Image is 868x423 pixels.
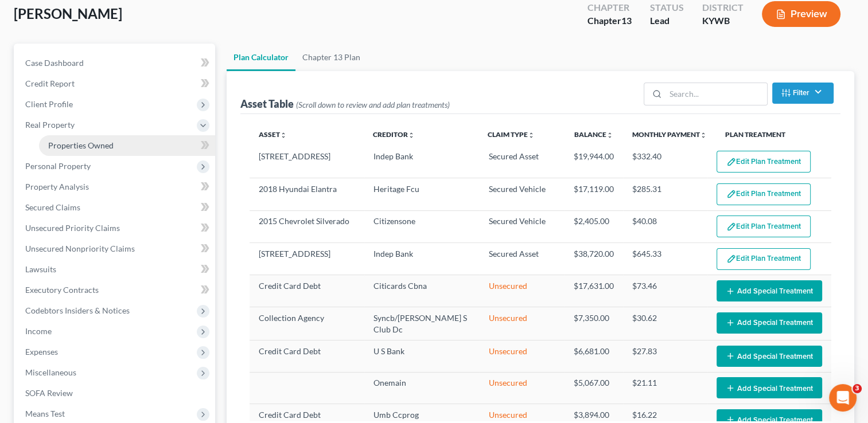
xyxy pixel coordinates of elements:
[717,248,811,270] button: Edit Plan Treatment
[16,177,215,197] a: Property Analysis
[587,14,632,28] div: Chapter
[250,340,364,372] td: Credit Card Debt
[623,146,707,178] td: $332.40
[565,307,623,340] td: $7,350.00
[650,14,684,28] div: Lead
[25,58,84,68] span: Case Dashboard
[480,210,565,242] td: Secured Vehicle
[717,280,822,301] button: Add Special Treatment
[650,1,684,14] div: Status
[25,79,75,88] span: Credit Report
[250,210,364,242] td: 2015 Chevrolet Silverado
[25,264,56,274] span: Lawsuits
[25,326,52,336] span: Income
[480,275,565,307] td: Unsecured
[280,132,287,139] i: unfold_more
[295,44,367,71] a: Chapter 13 Plan
[702,1,744,14] div: District
[25,347,58,357] span: Expenses
[726,157,736,167] img: edit-pencil-c1479a1de80d8dea1e2430c2f745a3c6a07e9d7aa2eeffe225670001d78357a8.svg
[16,383,215,404] a: SOFA Review
[364,340,480,372] td: U S Bank
[14,5,122,22] span: [PERSON_NAME]
[16,73,215,94] a: Credit Report
[16,238,215,259] a: Unsecured Nonpriority Claims
[623,307,707,340] td: $30.62
[296,100,450,109] span: (Scroll down to review and add plan treatments)
[717,346,822,367] button: Add Special Treatment
[16,259,215,280] a: Lawsuits
[565,178,623,210] td: $17,119.00
[250,178,364,210] td: 2018 Hyundai Elantra
[717,216,811,237] button: Edit Plan Treatment
[623,340,707,372] td: $27.83
[408,132,415,139] i: unfold_more
[364,307,480,340] td: Syncb/[PERSON_NAME] S Club Dc
[25,409,65,418] span: Means Test
[565,210,623,242] td: $2,405.00
[488,130,535,139] a: Claim Typeunfold_more
[250,146,364,178] td: [STREET_ADDRESS]
[726,189,736,199] img: edit-pencil-c1479a1de80d8dea1e2430c2f745a3c6a07e9d7aa2eeffe225670001d78357a8.svg
[587,1,632,14] div: Chapter
[716,123,831,146] th: Plan Treatment
[250,307,364,340] td: Collection Agency
[565,372,623,404] td: $5,067.00
[717,312,822,334] button: Add Special Treatment
[623,372,707,404] td: $21.11
[25,120,75,130] span: Real Property
[16,197,215,218] a: Secured Claims
[364,178,480,210] td: Heritage Fcu
[829,384,857,412] iframe: Intercom live chat
[227,44,295,71] a: Plan Calculator
[480,243,565,275] td: Secured Asset
[48,140,114,150] span: Properties Owned
[25,202,80,212] span: Secured Claims
[25,161,91,171] span: Personal Property
[574,130,613,139] a: Balanceunfold_more
[762,1,840,27] button: Preview
[623,178,707,210] td: $285.31
[364,210,480,242] td: Citizensone
[565,340,623,372] td: $6,681.00
[565,243,623,275] td: $38,720.00
[480,372,565,404] td: Unsecured
[16,218,215,238] a: Unsecured Priority Claims
[853,384,862,393] span: 3
[623,275,707,307] td: $73.46
[480,146,565,178] td: Secured Asset
[240,97,450,111] div: Asset Table
[726,222,736,232] img: edit-pencil-c1479a1de80d8dea1e2430c2f745a3c6a07e9d7aa2eeffe225670001d78357a8.svg
[259,130,287,139] a: Assetunfold_more
[25,182,89,191] span: Property Analysis
[25,244,135,253] span: Unsecured Nonpriority Claims
[480,340,565,372] td: Unsecured
[565,275,623,307] td: $17,631.00
[480,178,565,210] td: Secured Vehicle
[25,285,99,295] span: Executory Contracts
[632,130,707,139] a: Monthly Paymentunfold_more
[364,146,480,178] td: Indep Bank
[25,367,76,377] span: Miscellaneous
[726,254,736,264] img: edit-pencil-c1479a1de80d8dea1e2430c2f745a3c6a07e9d7aa2eeffe225670001d78357a8.svg
[250,243,364,275] td: [STREET_ADDRESS]
[364,275,480,307] td: Citicards Cbna
[717,377,822,398] button: Add Special Treatment
[717,183,811,205] button: Edit Plan Treatment
[606,132,613,139] i: unfold_more
[717,151,811,173] button: Edit Plan Treatment
[39,135,215,156] a: Properties Owned
[25,99,73,109] span: Client Profile
[623,243,707,275] td: $645.33
[621,15,632,26] span: 13
[702,14,744,28] div: KYWB
[665,83,767,105] input: Search...
[373,130,415,139] a: Creditorunfold_more
[25,388,73,398] span: SOFA Review
[250,275,364,307] td: Credit Card Debt
[528,132,535,139] i: unfold_more
[25,305,130,315] span: Codebtors Insiders & Notices
[25,223,120,233] span: Unsecured Priority Claims
[772,83,834,104] button: Filter
[565,146,623,178] td: $19,944.00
